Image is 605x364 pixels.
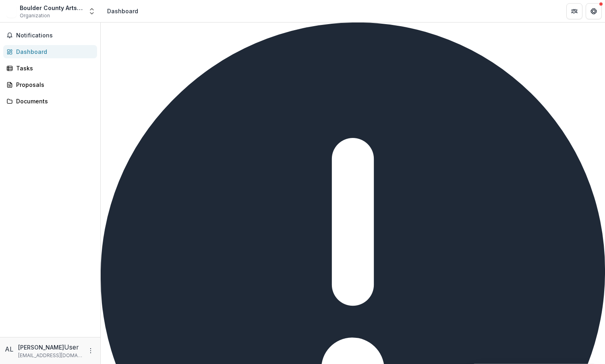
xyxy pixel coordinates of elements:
[18,352,83,359] p: [EMAIL_ADDRESS][DOMAIN_NAME]
[64,342,79,352] p: User
[3,45,97,58] a: Dashboard
[86,3,97,19] button: Open entity switcher
[16,80,91,89] div: Proposals
[16,64,91,72] div: Tasks
[3,62,97,75] a: Tasks
[3,29,97,42] button: Notifications
[16,97,91,105] div: Documents
[3,95,97,108] a: Documents
[18,343,64,352] p: [PERSON_NAME]
[23,4,83,12] div: Boulder County Arts Alliance
[86,346,95,356] button: More
[23,12,53,19] span: Organization
[3,78,97,91] a: Proposals
[107,7,138,15] div: Dashboard
[5,344,15,354] div: Atefeh A. Leavitt
[6,5,19,18] img: Boulder County Arts Alliance
[16,32,94,39] span: Notifications
[586,3,602,19] button: Get Help
[104,5,141,17] nav: breadcrumb
[566,3,582,19] button: Partners
[16,47,91,56] div: Dashboard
